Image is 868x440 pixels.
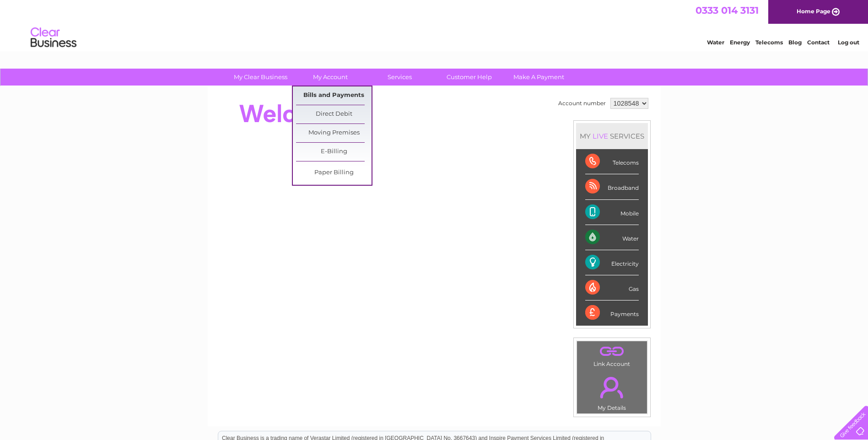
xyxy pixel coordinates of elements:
[30,24,77,52] img: logo.png
[577,341,647,370] td: Link Account
[695,5,759,16] a: 0333 014 3131
[296,86,372,105] a: Bills and Payments
[730,39,750,46] a: Energy
[296,124,372,142] a: Moving Premises
[755,39,783,46] a: Telecoms
[362,69,437,86] a: Services
[838,39,859,46] a: Log out
[223,69,298,86] a: My Clear Business
[585,174,639,199] div: Broadband
[591,132,610,140] div: LIVE
[292,69,368,86] a: My Account
[576,123,648,149] div: MY SERVICES
[218,5,651,44] div: Clear Business is a trading name of Verastar Limited (registered in [GEOGRAPHIC_DATA] No. 3667643...
[296,143,372,161] a: E-Billing
[585,225,639,250] div: Water
[585,200,639,225] div: Mobile
[585,250,639,275] div: Electricity
[577,369,647,414] td: My Details
[556,96,608,111] td: Account number
[807,39,830,46] a: Contact
[501,69,577,86] a: Make A Payment
[579,371,645,403] a: .
[707,39,724,46] a: Water
[585,275,639,300] div: Gas
[579,343,645,360] a: .
[585,300,639,325] div: Payments
[788,39,802,46] a: Blog
[585,149,639,174] div: Telecoms
[296,164,372,182] a: Paper Billing
[296,105,372,123] a: Direct Debit
[431,69,507,86] a: Customer Help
